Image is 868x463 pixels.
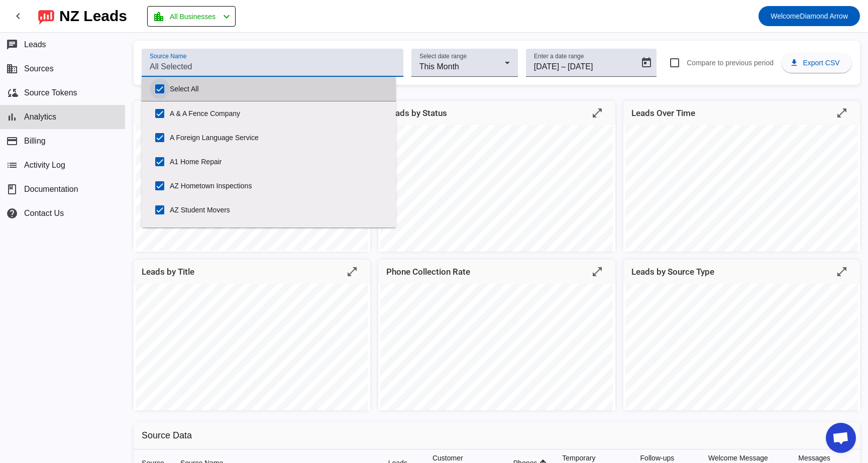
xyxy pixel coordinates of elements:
[221,11,233,23] mat-icon: chevron_left
[170,223,388,245] label: Aardbark Grooming
[386,265,470,279] mat-card-title: Phone Collection Rate
[836,266,848,278] mat-icon: open_in_full
[150,53,186,60] mat-label: Source Name
[631,106,695,120] mat-card-title: Leads Over Time
[534,61,559,73] input: Start date
[687,59,774,67] span: Compare to previous period
[24,88,77,97] span: Source Tokens
[24,137,46,146] span: Billing
[147,6,236,27] button: All Businesses
[631,265,714,279] mat-card-title: Leads by Source Type
[12,10,24,22] mat-icon: chevron_left
[568,61,616,73] input: End date
[170,102,388,125] label: A & A Fence Company
[24,185,78,194] span: Documentation
[6,87,18,99] mat-icon: cloud_sync
[6,111,18,123] mat-icon: bar_chart
[134,422,860,449] h2: Source Data
[386,106,447,120] mat-card-title: Leads by Status
[6,63,18,75] mat-icon: business
[150,61,395,73] input: All Selected
[419,53,467,60] mat-label: Select date range
[24,64,54,73] span: Sources
[24,209,64,218] span: Contact Us
[6,183,18,195] span: book
[836,107,848,119] mat-icon: open_in_full
[591,107,603,119] mat-icon: open_in_full
[782,53,852,73] button: Export CSV
[170,78,388,100] label: Select All
[790,58,799,67] mat-icon: download
[24,161,65,170] span: Activity Log
[170,127,388,149] label: A Foreign Language Service
[38,8,54,25] img: logo
[803,59,839,67] span: Export CSV
[758,6,860,26] button: WelcomeDiamond Arrow
[346,266,358,278] mat-icon: open_in_full
[636,53,657,73] button: Open calendar
[170,151,388,173] label: A1 Home Repair
[59,9,127,23] div: NZ Leads
[24,40,46,49] span: Leads
[24,112,56,122] span: Analytics
[170,10,215,24] span: All Businesses
[534,53,584,60] mat-label: Enter a date range
[170,199,388,221] label: AZ Student Movers
[153,11,165,23] mat-icon: location_city
[6,135,18,147] mat-icon: payment
[591,266,603,278] mat-icon: open_in_full
[771,9,848,23] span: Diamond Arrow
[771,12,800,20] span: Welcome
[170,175,388,197] label: AZ Hometown Inspections
[6,159,18,171] mat-icon: list
[826,423,856,453] a: Open chat
[6,39,18,51] mat-icon: chat
[561,61,566,73] span: –
[6,207,18,219] mat-icon: help
[419,62,459,71] span: This Month
[142,265,194,279] mat-card-title: Leads by Title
